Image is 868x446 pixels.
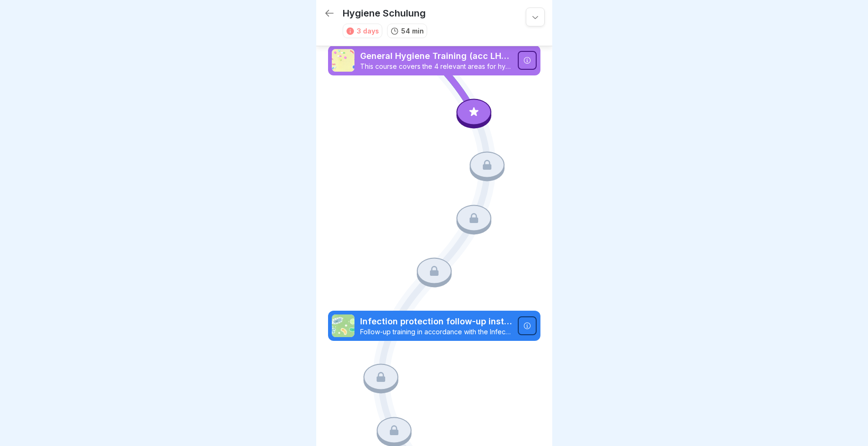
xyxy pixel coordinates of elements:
p: Infection protection follow-up instruction (according to §43 IfSG) [360,315,512,328]
img: tgff07aey9ahi6f4hltuk21p.png [332,314,354,337]
p: Hygiene Schulung [343,8,426,19]
div: 3 days [357,26,379,36]
p: This course covers the 4 relevant areas for hygiene in hospitality businesses. [360,62,512,71]
p: General Hygiene Training (acc LHMV §4) [360,50,512,62]
p: 54 min [401,26,424,36]
img: rd8noi9myd5hshrmayjayi2t.png [332,49,354,72]
p: Follow-up training in accordance with the Infection Protection Act §43 IfSG. This training is onl... [360,328,512,336]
